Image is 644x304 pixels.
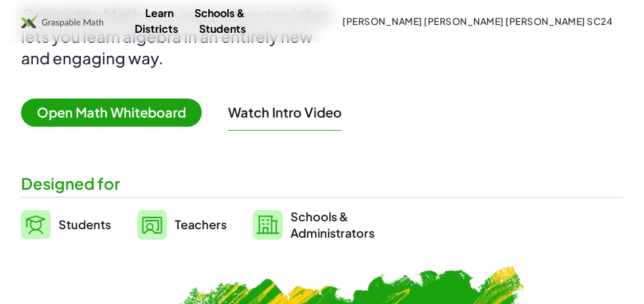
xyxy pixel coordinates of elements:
img: svg%3e [21,210,51,239]
a: Teachers [137,208,227,241]
a: Schools & Districts [135,1,245,41]
button: Watch Intro Video [228,104,342,121]
button: [PERSON_NAME] [PERSON_NAME] [PERSON_NAME] SC24 [332,9,623,33]
img: svg%3e [137,210,167,240]
span: Students [58,217,111,232]
a: Learn [135,1,184,25]
span: Open Math Whiteboard [21,98,202,127]
span: Schools & Administrators [290,208,375,241]
span: [PERSON_NAME] [PERSON_NAME] [PERSON_NAME] SC24 [342,15,612,27]
a: Students [21,208,111,241]
span: Teachers [175,217,227,232]
a: Schools &Administrators [253,208,375,241]
div: Designed for [21,173,623,194]
a: Students [189,16,256,41]
img: svg%3e [253,210,283,240]
a: Open Math Whiteboard [21,106,212,120]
